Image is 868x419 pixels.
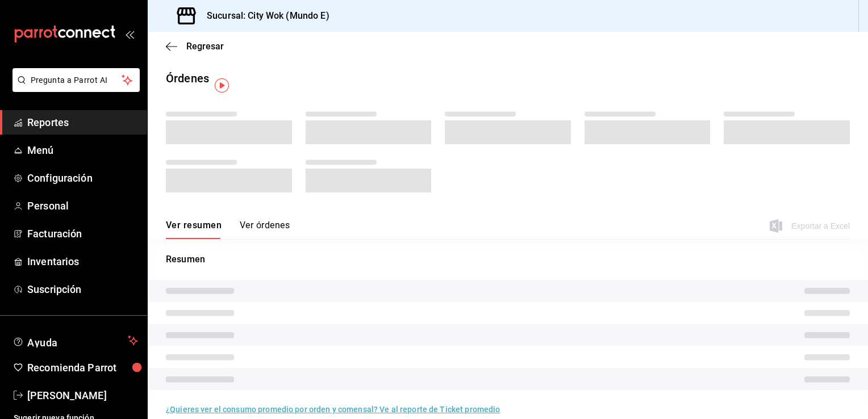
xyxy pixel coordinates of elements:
span: Facturación [27,226,138,241]
h3: Sucursal: City Wok (Mundo E) [198,9,329,23]
span: Inventarios [27,254,138,269]
button: Pregunta a Parrot AI [12,68,140,92]
div: navigation tabs [166,220,290,239]
span: Personal [27,198,138,213]
span: Pregunta a Parrot AI [31,74,122,86]
span: Recomienda Parrot [27,360,138,375]
span: Configuración [27,170,138,186]
a: Pregunta a Parrot AI [8,82,140,94]
button: Ver órdenes [240,220,290,239]
img: Tooltip marker [215,78,229,93]
span: Menú [27,143,138,158]
button: open_drawer_menu [125,30,134,39]
span: Regresar [186,41,224,52]
span: Ayuda [27,334,123,347]
span: [PERSON_NAME] [27,388,138,403]
p: Resumen [166,253,850,266]
button: Regresar [166,41,224,52]
a: ¿Quieres ver el consumo promedio por orden y comensal? Ve al reporte de Ticket promedio [166,405,500,414]
span: Suscripción [27,282,138,297]
div: Órdenes [166,70,209,87]
span: Reportes [27,115,138,130]
button: Ver resumen [166,220,222,239]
